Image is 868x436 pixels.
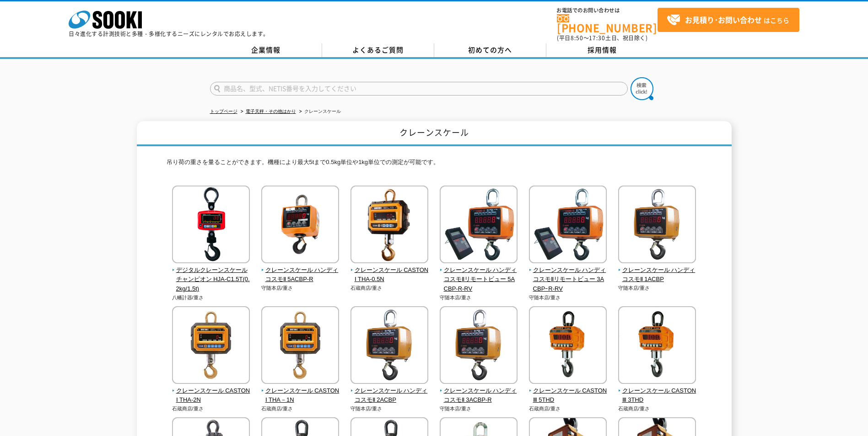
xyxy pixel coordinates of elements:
[350,186,428,266] img: クレーンスケール CASTONⅠ THA-0.5N
[618,257,696,284] a: クレーンスケール ハンディコスモⅡ 1ACBP
[557,14,658,33] a: [PHONE_NUMBER]
[137,121,732,146] h1: クレーンスケール
[350,386,429,405] span: クレーンスケール ハンディコスモⅡ 2ACBP
[261,186,339,266] img: クレーンスケール ハンディコスモⅡ 5ACBP-R
[440,257,518,294] a: クレーンスケール ハンディコスモⅡリモートビュー 5ACBP-R-RV
[440,405,518,413] p: 守随本店/重さ
[172,378,250,405] a: クレーンスケール CASTONⅠ THA-2N
[529,405,607,413] p: 石蔵商店/重さ
[571,34,583,42] span: 8:50
[631,77,653,100] img: btn_search.png
[172,294,250,302] p: 八幡計器/重さ
[618,405,696,413] p: 石蔵商店/重さ
[685,14,762,25] strong: お見積り･お問い合わせ
[172,266,250,294] span: デジタルクレーンスケール チャンピオン HJA-C1.5T(0.2kg/1.5t)
[350,405,429,413] p: 守随本店/重さ
[618,386,696,405] span: クレーンスケール CASTON Ⅲ 3THD
[618,378,696,405] a: クレーンスケール CASTON Ⅲ 3THD
[618,186,696,266] img: クレーンスケール ハンディコスモⅡ 1ACBP
[69,31,269,37] p: 日々進化する計測技術と多種・多様化するニーズにレンタルでお応えします。
[618,306,696,386] img: クレーンスケール CASTON Ⅲ 3THD
[350,378,429,405] a: クレーンスケール ハンディコスモⅡ 2ACBP
[261,266,340,285] span: クレーンスケール ハンディコスモⅡ 5ACBP-R
[350,306,428,386] img: クレーンスケール ハンディコスモⅡ 2ACBP
[618,284,696,292] p: 守随本店/重さ
[172,386,250,405] span: クレーンスケール CASTONⅠ THA-2N
[440,386,518,405] span: クレーンスケール ハンディコスモⅡ 3ACBP-R
[529,294,607,302] p: 守随本店/重さ
[440,186,518,266] img: クレーンスケール ハンディコスモⅡリモートビュー 5ACBP-R-RV
[261,284,340,292] p: 守随本店/重さ
[210,82,628,96] input: 商品名、型式、NETIS番号を入力してください
[658,8,799,32] a: お見積り･お問い合わせはこちら
[546,43,658,57] a: 採用情報
[261,386,340,405] span: クレーンスケール CASTONⅠ THA－1N
[557,8,658,13] span: お電話でのお問い合わせは
[667,13,789,27] span: はこちら
[172,257,250,294] a: デジタルクレーンスケール チャンピオン HJA-C1.5T(0.2kg/1.5t)
[529,378,607,405] a: クレーンスケール CASTON Ⅲ 5THD
[246,109,296,114] a: 電子天秤・その他はかり
[350,266,429,285] span: クレーンスケール CASTONⅠ THA-0.5N
[350,257,429,284] a: クレーンスケール CASTONⅠ THA-0.5N
[261,405,340,413] p: 石蔵商店/重さ
[589,34,605,42] span: 17:30
[261,378,340,405] a: クレーンスケール CASTONⅠ THA－1N
[350,284,429,292] p: 石蔵商店/重さ
[322,43,434,57] a: よくあるご質問
[529,386,607,405] span: クレーンスケール CASTON Ⅲ 5THD
[468,45,512,55] span: 初めての方へ
[172,306,250,386] img: クレーンスケール CASTONⅠ THA-2N
[529,186,607,266] img: クレーンスケール ハンディコスモⅡリモートビュー 3ACBPｰR-RV
[440,306,518,386] img: クレーンスケール ハンディコスモⅡ 3ACBP-R
[529,257,607,294] a: クレーンスケール ハンディコスモⅡリモートビュー 3ACBPｰR-RV
[172,186,250,266] img: デジタルクレーンスケール チャンピオン HJA-C1.5T(0.2kg/1.5t)
[261,306,339,386] img: クレーンスケール CASTONⅠ THA－1N
[529,306,607,386] img: クレーンスケール CASTON Ⅲ 5THD
[440,266,518,294] span: クレーンスケール ハンディコスモⅡリモートビュー 5ACBP-R-RV
[557,34,647,42] span: (平日 ～ 土日、祝日除く)
[618,266,696,285] span: クレーンスケール ハンディコスモⅡ 1ACBP
[261,257,340,284] a: クレーンスケール ハンディコスモⅡ 5ACBP-R
[172,405,250,413] p: 石蔵商店/重さ
[210,109,237,114] a: トップページ
[434,43,546,57] a: 初めての方へ
[440,378,518,405] a: クレーンスケール ハンディコスモⅡ 3ACBP-R
[440,294,518,302] p: 守随本店/重さ
[297,107,341,117] li: クレーンスケール
[167,158,702,172] p: 吊り荷の重さを量ることができます。機種により最大5tまで0.5kg単位や1kg単位での測定が可能です。
[210,43,322,57] a: 企業情報
[529,266,607,294] span: クレーンスケール ハンディコスモⅡリモートビュー 3ACBPｰR-RV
